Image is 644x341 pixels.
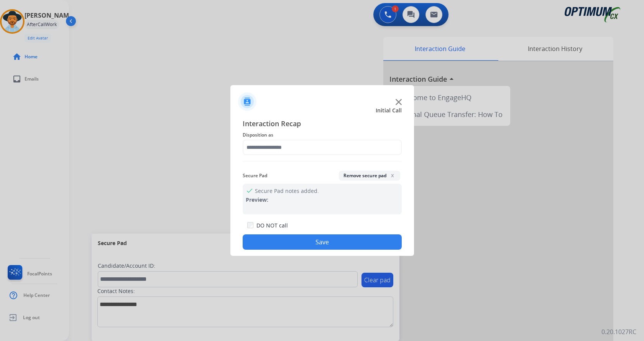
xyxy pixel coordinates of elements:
[238,92,256,111] img: contactIcon
[339,171,400,181] button: Remove secure padx
[243,161,402,161] img: contact-recap-line.svg
[376,107,402,114] span: Initial Call
[389,172,396,178] span: x
[601,327,636,336] p: 0.20.1027RC
[243,118,402,130] span: Interaction Recap
[243,234,402,250] button: Save
[243,171,267,180] span: Secure Pad
[246,187,252,193] mat-icon: check
[256,222,288,229] label: DO NOT call
[246,196,268,203] span: Preview:
[243,130,402,140] span: Disposition as
[243,184,402,214] div: Secure Pad notes added.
